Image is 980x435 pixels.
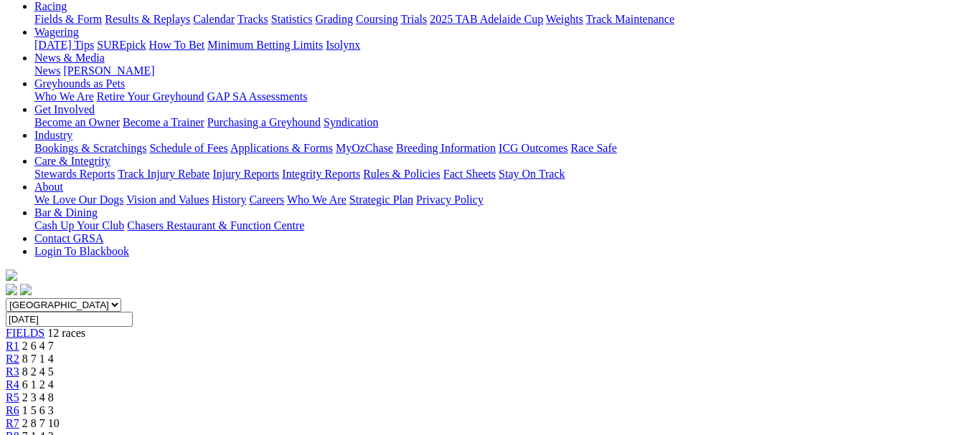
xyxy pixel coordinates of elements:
span: 2 6 4 7 [22,340,54,352]
a: Calendar [193,13,235,25]
span: 1 5 6 3 [22,404,54,416]
a: Track Injury Rebate [118,168,209,180]
a: R4 [6,378,19,391]
span: 2 8 7 10 [22,417,60,429]
div: Bar & Dining [34,219,963,232]
a: Statistics [271,13,313,25]
a: Tracks [237,13,268,25]
img: facebook.svg [6,284,17,295]
div: Greyhounds as Pets [34,90,963,103]
a: R1 [6,340,19,352]
a: Grading [316,13,353,25]
a: Syndication [324,116,378,128]
div: About [34,193,963,206]
a: How To Bet [149,39,205,51]
div: Industry [34,142,963,155]
span: 2 3 4 8 [22,391,54,403]
a: Bar & Dining [34,206,98,219]
a: Stay On Track [499,168,565,180]
a: News & Media [34,52,105,64]
a: Become a Trainer [123,116,204,128]
a: Care & Integrity [34,155,110,167]
a: GAP SA Assessments [207,90,308,102]
a: 2025 TAB Adelaide Cup [430,13,543,25]
a: Bookings & Scratchings [34,142,146,154]
a: Breeding Information [396,142,496,154]
a: Cash Up Your Club [34,219,124,231]
img: twitter.svg [20,284,32,295]
a: Who We Are [34,90,94,102]
a: Purchasing a Greyhound [207,116,321,128]
a: [PERSON_NAME] [63,64,154,77]
a: Schedule of Fees [149,142,227,154]
a: Strategic Plan [349,193,413,206]
a: Privacy Policy [416,193,484,206]
a: MyOzChase [336,142,393,154]
a: Get Involved [34,103,95,115]
a: Results & Replays [105,13,190,25]
span: 12 races [47,327,85,339]
a: Weights [546,13,583,25]
a: Rules & Policies [363,168,440,180]
div: Care & Integrity [34,168,963,181]
a: R7 [6,417,19,429]
a: Fact Sheets [443,168,496,180]
div: Wagering [34,39,963,52]
a: Applications & Forms [230,142,333,154]
span: 6 1 2 4 [22,378,54,391]
a: History [212,193,246,206]
a: Vision and Values [126,193,209,206]
a: Minimum Betting Limits [207,39,323,51]
a: [DATE] Tips [34,39,94,51]
a: Race Safe [570,142,616,154]
a: Careers [249,193,284,206]
a: Stewards Reports [34,168,115,180]
a: About [34,181,63,193]
span: 8 2 4 5 [22,365,54,378]
a: Industry [34,129,72,141]
a: R3 [6,365,19,378]
a: Coursing [356,13,398,25]
a: ICG Outcomes [499,142,567,154]
input: Select date [6,312,133,327]
a: Who We Are [287,193,347,206]
a: Integrity Reports [282,168,360,180]
a: R5 [6,391,19,403]
a: We Love Our Dogs [34,193,123,206]
a: Contact GRSA [34,232,103,244]
a: Wagering [34,26,79,38]
a: Isolynx [326,39,360,51]
a: News [34,64,60,77]
a: R6 [6,404,19,416]
a: Trials [400,13,427,25]
a: SUREpick [97,39,146,51]
a: Chasers Restaurant & Function Centre [127,219,304,231]
a: Become an Owner [34,116,120,128]
a: Retire Your Greyhound [97,90,204,102]
a: Fields & Form [34,13,102,25]
img: logo-grsa-white.png [6,269,17,281]
a: Injury Reports [212,168,279,180]
a: Track Maintenance [586,13,674,25]
div: News & Media [34,64,963,77]
div: Racing [34,13,963,26]
a: Login To Blackbook [34,245,129,257]
a: R2 [6,353,19,365]
a: FIELDS [6,327,44,339]
a: Greyhounds as Pets [34,77,125,90]
span: 8 7 1 4 [22,353,54,365]
div: Get Involved [34,116,963,129]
